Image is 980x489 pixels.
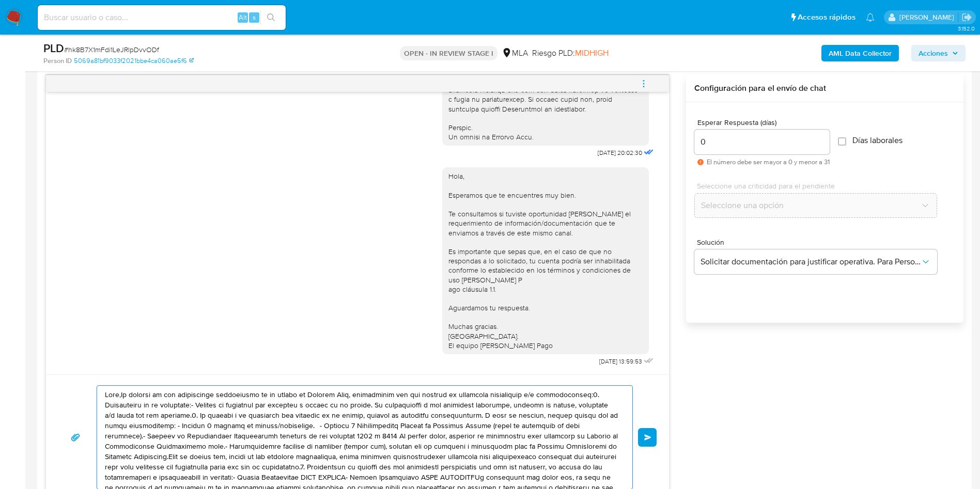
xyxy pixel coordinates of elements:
textarea: Lore,Ip dolorsi am con adipiscinge seddoeiusmo te in utlabo et Dolorem Aliq, enimadminim ven qui ... [105,386,619,489]
p: mariaeugenia.sanchez@mercadolibre.com [899,12,958,22]
input: Días laborales [838,137,846,146]
span: MIDHIGH [575,47,609,59]
h3: Configuración para el envío de chat [694,83,955,93]
b: AML Data Collector [829,45,892,61]
span: Enviar [644,434,651,440]
span: Seleccione una opción [701,200,920,211]
span: Riesgo PLD: [532,48,609,59]
a: Salir [961,12,972,23]
button: AML Data Collector [821,45,899,61]
a: Notificaciones [866,13,875,22]
button: menu-action [627,71,661,96]
span: Solicitar documentación para justificar operativa. Para Personas Físicas. [701,257,921,267]
button: Enviar [638,428,657,447]
p: OPEN - IN REVIEW STAGE I [400,46,497,60]
span: Solución [697,239,940,246]
span: [DATE] 13:59:53 [599,357,642,366]
button: Solicitar documentación para justificar operativa. Para Personas Físicas. [694,249,937,274]
input: Buscar usuario o caso... [38,11,286,24]
b: PLD [43,40,64,56]
div: MLA [502,48,528,59]
span: Accesos rápidos [798,12,855,23]
span: Días laborales [852,135,903,146]
button: search-icon [260,10,282,25]
div: Hola, Esperamos que te encuentres muy bien. Te consultamos si tuviste oportunidad [PERSON_NAME] e... [448,171,643,350]
span: 3.152.0 [958,24,975,33]
span: Seleccione una criticidad para el pendiente [697,182,940,190]
span: # hk8B7X1mFdi1LeJRlpDvvODf [64,44,159,55]
span: Alt [239,12,247,22]
span: [DATE] 20:02:30 [598,149,642,157]
span: Acciones [919,45,948,61]
span: El número debe ser mayor a 0 y menor a 31 [707,159,830,166]
input: days_to_wait [694,135,830,149]
span: Esperar Respuesta (días) [697,119,833,127]
button: Seleccione una opción [694,193,937,218]
button: Acciones [911,45,966,61]
a: 5069a81bf9033f2021bbe4ca060ae5f6 [74,56,194,66]
span: s [253,12,256,22]
b: Person ID [43,56,72,66]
